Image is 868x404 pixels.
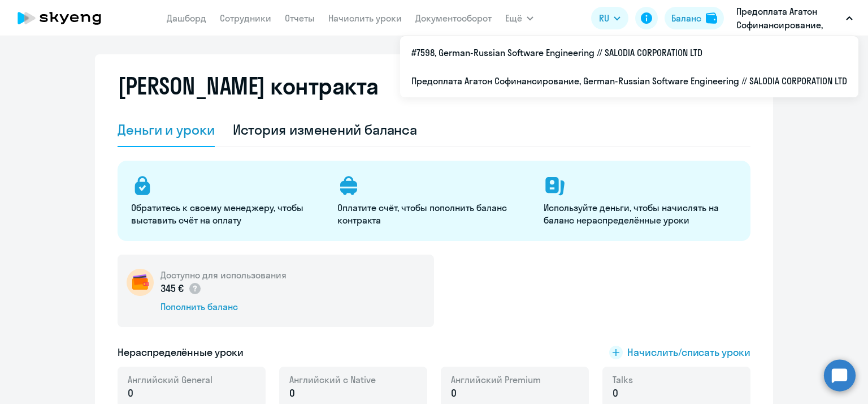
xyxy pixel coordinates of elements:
[599,11,609,25] span: RU
[613,386,618,401] span: 0
[289,386,295,401] span: 0
[671,11,701,25] div: Баланс
[118,121,215,139] div: Деньги и уроки
[451,373,541,386] span: Английский Premium
[337,201,530,226] p: Оплатите счёт, чтобы пополнить баланс контракта
[505,11,522,25] span: Ещё
[400,36,858,97] ul: Ещё
[118,345,244,360] h5: Нераспределённые уроки
[285,12,315,24] a: Отчеты
[665,7,724,29] button: Балансbalance
[160,269,287,281] h5: Доступно для использования
[451,386,457,401] span: 0
[128,373,212,386] span: Английский General
[591,7,628,29] button: RU
[128,386,133,401] span: 0
[706,12,717,24] img: balance
[613,373,633,386] span: Talks
[544,201,736,226] p: Используйте деньги, чтобы начислять на баланс нераспределённые уроки
[167,12,206,24] a: Дашборд
[415,12,492,24] a: Документооборот
[220,12,271,24] a: Сотрудники
[127,269,154,296] img: wallet-circle.png
[160,281,202,296] p: 345 €
[160,300,287,313] div: Пополнить баланс
[328,12,402,24] a: Начислить уроки
[131,201,324,226] p: Обратитесь к своему менеджеру, чтобы выставить счёт на оплату
[505,7,533,29] button: Ещё
[233,121,418,139] div: История изменений баланса
[118,72,379,100] h2: [PERSON_NAME] контракта
[731,5,858,32] button: Предоплата Агатон Софинансирование, German-Russian Software Engineering // SALODIA CORPORATION LTD
[736,5,841,32] p: Предоплата Агатон Софинансирование, German-Russian Software Engineering // SALODIA CORPORATION LTD
[289,373,376,386] span: Английский с Native
[627,345,750,360] span: Начислить/списать уроки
